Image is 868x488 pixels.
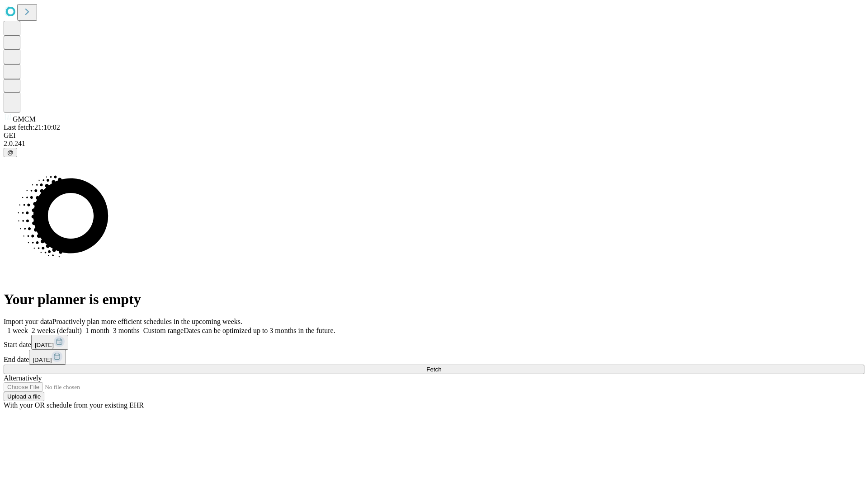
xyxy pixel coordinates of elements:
[85,327,109,334] span: 1 month
[7,327,28,334] span: 1 week
[4,123,60,131] span: Last fetch: 21:10:02
[426,366,441,373] span: Fetch
[4,291,864,308] h1: Your planner is empty
[143,327,184,334] span: Custom range
[35,342,54,348] span: [DATE]
[4,131,864,140] div: GEI
[4,148,17,157] button: @
[32,327,82,334] span: 2 weeks (default)
[184,327,335,334] span: Dates can be optimized up to 3 months in the future.
[4,374,42,382] span: Alternatively
[52,318,242,325] span: Proactively plan more efficient schedules in the upcoming weeks.
[113,327,140,334] span: 3 months
[31,335,68,350] button: [DATE]
[4,365,864,374] button: Fetch
[4,318,52,325] span: Import your data
[4,350,864,365] div: End date
[13,115,36,123] span: GMCM
[4,401,144,409] span: With your OR schedule from your existing EHR
[29,350,66,365] button: [DATE]
[4,392,44,401] button: Upload a file
[7,149,14,156] span: @
[33,357,52,363] span: [DATE]
[4,140,864,148] div: 2.0.241
[4,335,864,350] div: Start date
